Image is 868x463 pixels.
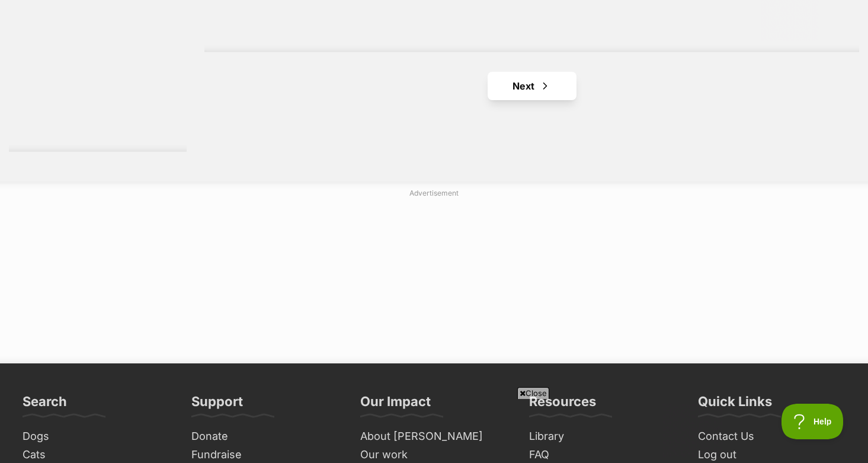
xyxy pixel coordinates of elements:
span: Close [517,387,549,399]
iframe: Advertisement [147,404,722,457]
h3: Our Impact [360,393,431,417]
nav: Pagination [204,72,859,100]
a: Contact Us [693,427,850,446]
h3: Quick Links [698,393,772,417]
a: Next page [488,72,576,100]
iframe: Advertisement [147,203,722,352]
h3: Resources [529,393,596,417]
iframe: Help Scout Beacon - Open [781,404,844,439]
h3: Search [23,393,67,417]
a: Dogs [18,427,175,446]
h3: Support [191,393,243,417]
